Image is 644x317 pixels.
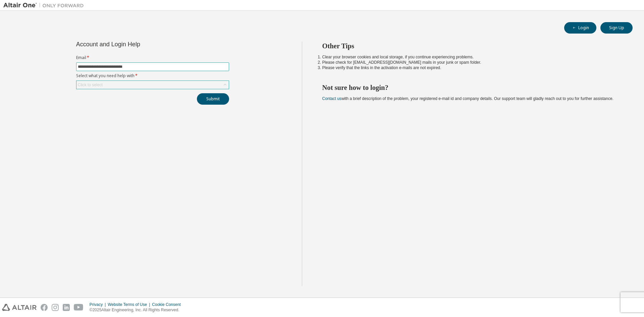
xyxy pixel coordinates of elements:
span: with a brief description of the problem, your registered e-mail id and company details. Our suppo... [322,96,613,101]
h2: Other Tips [322,42,621,50]
img: youtube.svg [74,304,84,311]
li: Please verify that the links in the activation e-mails are not expired. [322,65,621,70]
h2: Not sure how to login? [322,83,621,92]
div: Privacy [90,302,108,307]
button: Submit [197,93,229,105]
a: Contact us [322,96,341,101]
div: Account and Login Help [76,42,199,47]
img: instagram.svg [52,304,59,311]
button: Sign Up [600,22,633,34]
li: Please check for [EMAIL_ADDRESS][DOMAIN_NAME] mails in your junk or spam folder. [322,60,621,65]
div: Click to select [78,82,103,88]
img: altair_logo.svg [2,304,37,311]
p: © 2025 Altair Engineering, Inc. All Rights Reserved. [90,307,185,313]
label: Select what you need help with [76,73,229,78]
div: Website Terms of Use [108,302,152,307]
img: Altair One [3,2,87,9]
img: linkedin.svg [63,304,70,311]
div: Click to select [76,81,229,89]
label: Email [76,55,229,60]
img: facebook.svg [41,304,48,311]
div: Cookie Consent [152,302,184,307]
li: Clear your browser cookies and local storage, if you continue experiencing problems. [322,54,621,60]
button: Login [564,22,596,34]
